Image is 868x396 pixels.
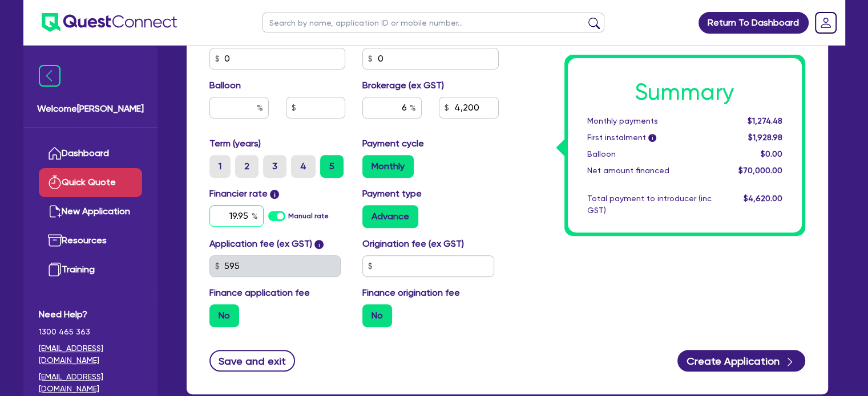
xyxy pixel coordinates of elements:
[39,342,142,366] a: [EMAIL_ADDRESS][DOMAIN_NAME]
[362,205,418,228] label: Advance
[39,168,142,197] a: Quick Quote
[579,148,720,160] div: Balloon
[262,13,604,32] input: Search by name, application ID or mobile number...
[209,137,261,150] label: Term (years)
[743,194,782,203] span: $4,620.00
[699,12,809,34] a: Return To Dashboard
[209,79,241,92] label: Balloon
[811,8,841,38] a: Dropdown toggle
[362,237,464,251] label: Origination fee (ex GST)
[235,155,259,178] label: 2
[748,133,782,142] span: $1,928.98
[320,155,344,178] label: 5
[39,197,142,226] a: New Application
[39,255,142,284] a: Training
[48,234,62,247] img: resources
[39,326,142,338] span: 1300 465 363
[579,132,720,144] div: First instalment
[677,350,805,371] button: Create Application
[48,205,62,218] img: new-application
[648,134,656,142] span: i
[760,149,782,158] span: $0.00
[209,237,312,251] label: Application fee (ex GST)
[362,286,460,300] label: Finance origination fee
[209,350,296,371] button: Save and exit
[579,165,720,177] div: Net amount financed
[738,166,782,175] span: $70,000.00
[42,13,177,32] img: quest-connect-logo-blue
[48,263,62,276] img: training
[362,187,422,201] label: Payment type
[314,240,324,249] span: i
[270,190,279,199] span: i
[288,211,329,221] label: Manual rate
[209,304,239,327] label: No
[37,102,144,116] span: Welcome [PERSON_NAME]
[362,155,414,178] label: Monthly
[587,79,782,106] h1: Summary
[39,308,142,321] span: Need Help?
[291,155,316,178] label: 4
[48,175,62,189] img: quick-quote
[747,116,782,125] span: $1,274.48
[362,79,444,92] label: Brokerage (ex GST)
[39,65,60,87] img: icon-menu-close
[579,193,720,217] div: Total payment to introducer (inc GST)
[39,139,142,168] a: Dashboard
[209,155,231,178] label: 1
[362,304,392,327] label: No
[362,137,424,150] label: Payment cycle
[579,115,720,127] div: Monthly payments
[39,226,142,255] a: Resources
[209,187,280,201] label: Financier rate
[263,155,286,178] label: 3
[209,286,310,300] label: Finance application fee
[39,371,142,395] a: [EMAIL_ADDRESS][DOMAIN_NAME]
